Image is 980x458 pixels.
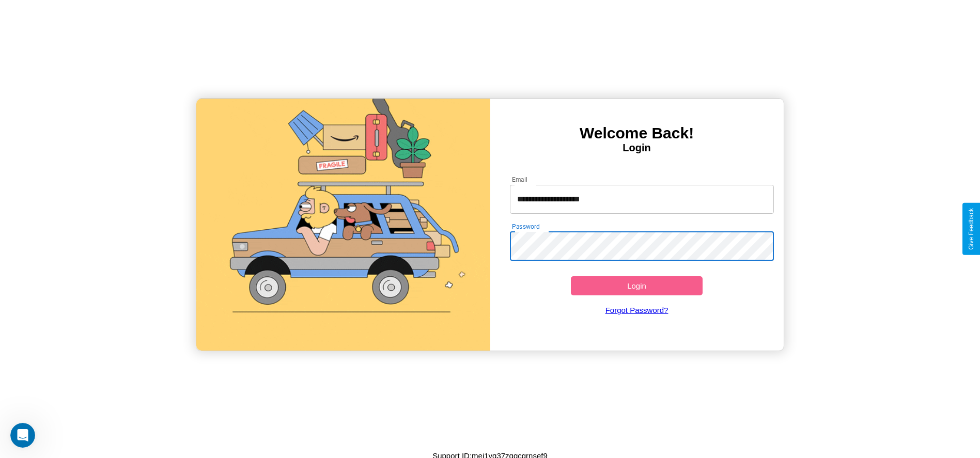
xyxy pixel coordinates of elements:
div: Give Feedback [968,208,975,250]
h4: Login [490,142,784,154]
iframe: Intercom live chat [10,423,35,448]
label: Email [512,175,528,184]
button: Login [571,276,703,295]
label: Password [512,222,539,231]
h3: Welcome Back! [490,124,784,142]
img: gif [196,99,490,351]
a: Forgot Password? [505,295,769,325]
